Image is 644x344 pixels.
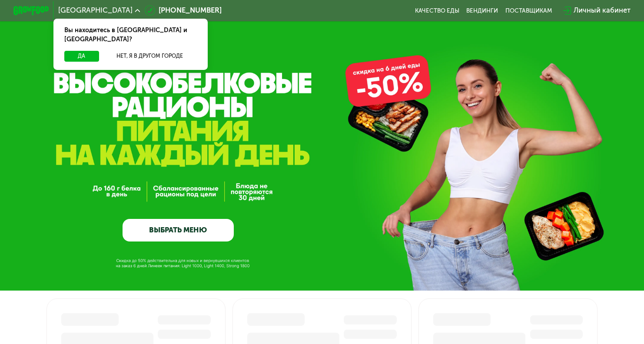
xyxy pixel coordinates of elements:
[466,7,498,14] a: Вендинги
[415,7,459,14] a: Качество еды
[574,5,631,16] div: Личный кабинет
[123,219,234,241] a: ВЫБРАТЬ МЕНЮ
[58,7,133,14] span: [GEOGRAPHIC_DATA]
[145,5,222,16] a: [PHONE_NUMBER]
[505,7,552,14] div: поставщикам
[53,19,207,51] div: Вы находитесь в [GEOGRAPHIC_DATA] и [GEOGRAPHIC_DATA]?
[103,51,197,62] button: Нет, я в другом городе
[64,51,99,62] button: Да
